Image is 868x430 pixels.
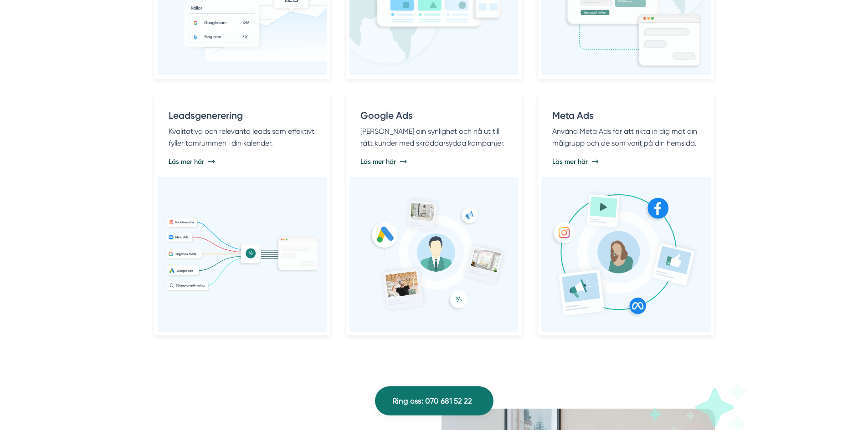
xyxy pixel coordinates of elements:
img: Meta Ads för bygg- och tjänsteföretag. [549,185,703,324]
h4: Google Ads [360,109,508,126]
a: Ring oss: 070 681 52 22 [375,386,493,415]
p: [PERSON_NAME] din synlighet och nå ut till rätt kunder med skräddarsydda kampanjer. [360,126,508,149]
img: Leadsgenerering för bygg- och tjänsteföretag. [165,216,319,293]
img: Google Ads för bygg- och tjänsteföretag. [357,192,511,317]
a: Google Ads [PERSON_NAME] din synlighet och nå ut till rätt kunder med skräddarsydda kampanjer. Lä... [345,94,523,336]
h4: Meta Ads [552,109,699,126]
a: Leadsgenerering Kvalitativa och relevanta leads som effektivt fyller tomrummen i din kalender. Lä... [154,94,331,336]
a: Meta Ads Använd Meta Ads för att rikta in dig mot din målgrupp och de som varit på din hemsida. L... [537,94,714,336]
span: Ring oss: 070 681 52 22 [392,395,472,407]
span: Läs mer här [169,157,204,166]
p: Använd Meta Ads för att rikta in dig mot din målgrupp och de som varit på din hemsida. [552,126,699,149]
span: Läs mer här [552,157,588,166]
span: Läs mer här [360,157,396,166]
h4: Leadsgenerering [169,109,316,126]
p: Kvalitativa och relevanta leads som effektivt fyller tomrummen i din kalender. [169,126,316,149]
